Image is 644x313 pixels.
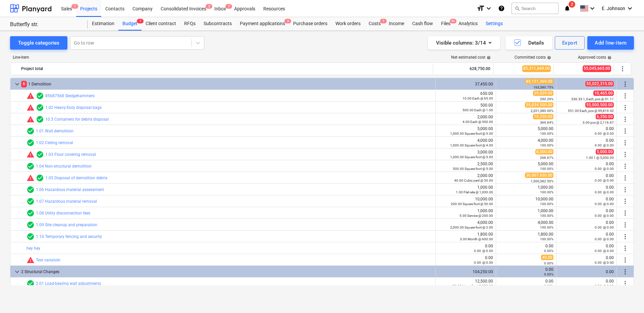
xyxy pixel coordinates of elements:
span: Committed costs exceed revised budget [26,104,35,112]
span: Line-item has 1 RFQs [26,221,35,229]
a: Cash flow [408,17,437,30]
small: 100.00% [540,143,553,147]
small: 0.00 @ 0.00 [595,190,614,194]
span: 55,045,665.00 [583,65,611,72]
span: More actions [621,80,629,88]
div: 4,000.00 [438,220,493,230]
i: Knowledge base [498,4,505,12]
small: 0.00 @ 0.00 [474,249,493,253]
small: 1,000.00 Square foot @ 4.00 [450,143,493,147]
div: Analytics [454,17,482,30]
div: Details [514,39,544,47]
span: 8,000.00 [535,149,553,154]
div: 0.00 [559,232,614,241]
a: Work orders [331,17,365,30]
div: 0.00 [559,255,614,265]
small: 0.00 @ 0.00 [595,261,614,264]
a: 1.05 Disposal of demolition debris [45,176,107,180]
div: 5,000.00 [499,162,553,171]
span: search [515,6,520,11]
div: 0.00 [559,173,614,183]
small: 0.00 @ 0.00 [474,261,493,264]
span: More actions [621,174,629,182]
div: 10,000.00 [499,197,553,206]
div: 0.00 [499,244,553,253]
span: More actions [621,221,629,229]
div: 104,250.00 [438,269,493,274]
div: 0.00 [559,208,614,218]
span: 1 [71,4,78,9]
small: 40.00 Cubic yard @ 50.00 [454,179,493,182]
small: 500.00 Each @ 1.00 [463,108,493,112]
div: 4,000.00 [499,220,553,230]
div: Income [385,17,408,30]
div: Visible columns : 3/14 [436,39,492,47]
div: 0.00 [559,279,614,288]
span: help [485,56,491,60]
a: Estimation [88,17,118,30]
div: Export [562,39,578,47]
a: 1.02 Ceiling removal [36,140,73,145]
div: Line-item [10,55,433,60]
a: 1.10 Temporary fencing and security [36,234,102,239]
span: Line-item has 1 RFQs [26,127,35,135]
small: 100.00% [540,132,553,135]
div: 0.00 [559,138,614,147]
span: 85,121,369.00 [525,79,553,84]
small: 266.67% [540,156,553,160]
small: 1,000.00 Square foot @ 3.00 [450,155,493,159]
a: 1.07 Hazardous material removal [36,199,97,204]
span: More actions [621,162,629,170]
small: 1.00 Flat rate @ 1,000.00 [456,190,493,194]
span: 10,350.00 [533,114,553,119]
div: Subcontracts [200,17,236,30]
div: Committed costs [515,55,551,60]
div: 0.00 [559,197,614,206]
span: 7 [225,4,232,9]
span: More actions [621,115,629,123]
div: 1,000.00 [499,185,553,194]
small: 1,500,382.50% [531,179,553,183]
span: 7 [137,19,144,23]
div: 5,000.00 [499,126,553,136]
i: keyboard_arrow_down [485,4,493,12]
small: 0.00 @ 0.00 [595,167,614,171]
button: Details [505,36,552,50]
span: 55,034,500.00 [525,102,553,108]
div: 0.00 [559,244,614,253]
div: Approved costs [578,55,611,60]
div: 37,450.00 [438,82,493,86]
span: 55,022,315.00 [585,81,614,86]
span: Committed costs exceed revised budget [26,256,35,264]
div: Project total [21,63,430,74]
div: 0.00 [438,255,493,265]
div: 1,000.00 [499,208,553,218]
small: 0.00 @ 0.00 [595,202,614,206]
div: 5,000.00 [438,126,493,136]
span: 6,350.00 [596,114,614,119]
a: Settings [482,17,507,30]
span: Line-item has 1 RFQs [26,197,35,205]
small: 100.00% [540,226,553,229]
div: Net estimated cost [451,55,491,60]
span: 3 [206,4,212,9]
small: 0.00 @ 0.00 [595,214,614,217]
span: 10,465.00 [593,90,614,96]
a: 1.04 Non-structural demolition [36,164,92,169]
div: Payment applications [236,17,289,30]
iframe: Chat Widget [610,281,644,313]
small: 0.00 @ 0.00 [595,143,614,147]
span: help [546,56,551,60]
span: More actions [621,209,629,217]
span: 9+ [450,19,457,23]
div: 2,000.00 [438,173,493,183]
a: 1.03 Floor covering removal [45,152,96,157]
span: 3 [284,19,291,23]
span: keyboard_arrow_down [13,268,21,276]
div: 12,500.00 [438,279,493,288]
div: 4,000.00 [438,138,493,147]
a: Costs1 [365,17,385,30]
